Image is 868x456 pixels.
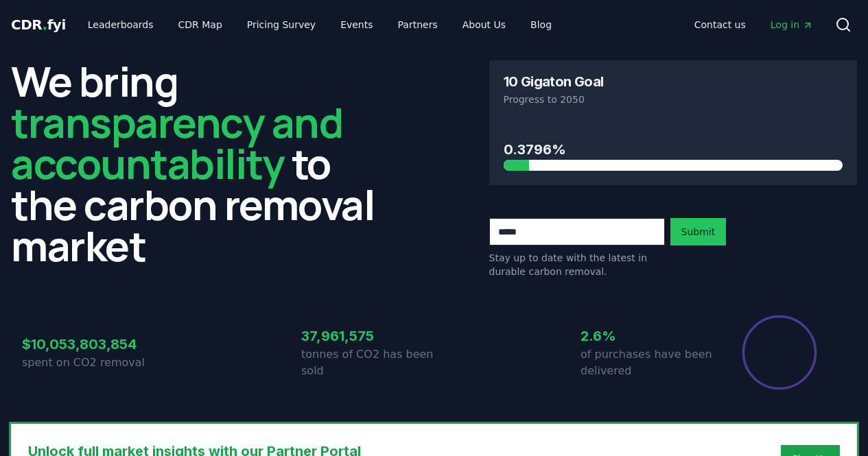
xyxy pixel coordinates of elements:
a: Pricing Survey [236,12,327,37]
a: Partners [387,12,449,37]
a: Events [329,12,384,37]
div: Percentage of sales delivered [741,314,818,391]
span: Log in [771,18,813,32]
a: Leaderboards [77,12,165,37]
button: Submit [670,218,727,245]
h2: We bring to the carbon removal market [11,60,379,266]
a: Log in [760,12,824,37]
span: transparency and accountability [11,94,342,191]
a: About Us [451,12,517,37]
a: CDR Map [167,12,233,37]
p: of purchases have been delivered [580,346,714,379]
nav: Main [77,12,563,37]
h3: 0.3796% [504,139,843,160]
span: CDR fyi [11,16,66,33]
h3: 10 Gigaton Goal [504,75,604,88]
a: CDR.fyi [11,15,66,34]
p: Progress to 2050 [504,93,843,106]
h3: 37,961,575 [301,326,434,346]
nav: Main [683,12,824,37]
span: . [43,16,47,33]
a: Blog [519,12,563,37]
p: spent on CO2 removal [22,355,155,371]
p: Stay up to date with the latest in durable carbon removal. [489,251,665,278]
p: tonnes of CO2 has been sold [301,346,434,379]
h3: $10,053,803,854 [22,334,155,355]
h3: 2.6% [580,326,714,346]
a: Contact us [683,12,757,37]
